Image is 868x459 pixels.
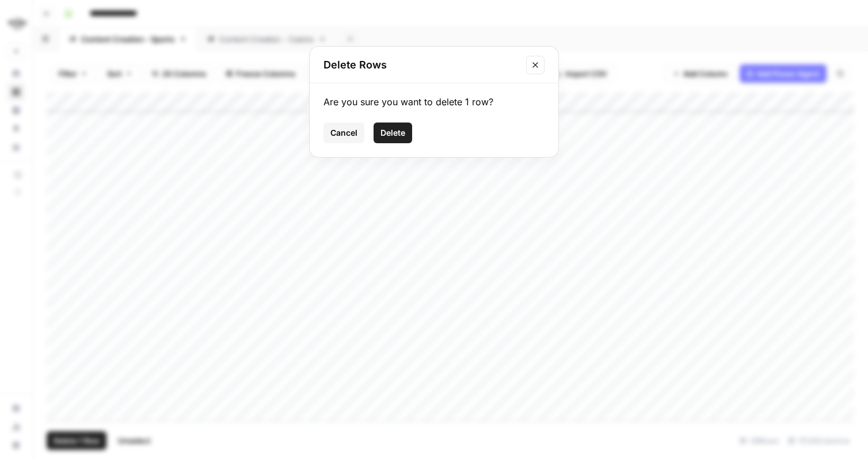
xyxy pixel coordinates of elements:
span: Cancel [330,127,357,139]
button: Delete [374,123,412,143]
h2: Delete Rows [323,57,519,73]
button: Close modal [526,56,545,74]
button: Cancel [323,123,364,143]
span: Delete [380,127,405,139]
div: Are you sure you want to delete 1 row? [323,95,545,109]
